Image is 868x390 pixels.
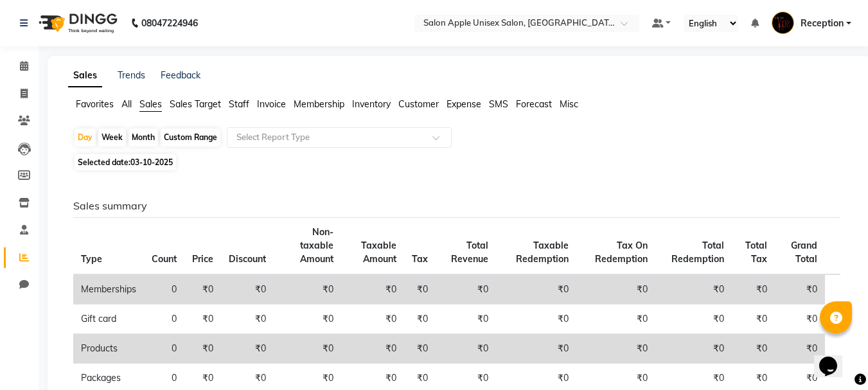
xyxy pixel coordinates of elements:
span: Inventory [352,98,391,110]
td: Products [73,334,144,364]
a: Sales [68,64,102,87]
td: ₹0 [436,334,496,364]
span: Count [152,253,177,265]
td: ₹0 [341,305,403,334]
td: ₹0 [184,334,221,364]
span: Invoice [257,98,286,110]
a: Trends [118,69,145,81]
iframe: chat widget [814,339,855,377]
td: Memberships [73,274,144,305]
td: ₹0 [576,274,655,305]
td: ₹0 [655,274,731,305]
td: ₹0 [341,274,403,305]
td: ₹0 [404,305,436,334]
td: ₹0 [775,274,824,305]
td: ₹0 [496,305,576,334]
td: ₹0 [404,274,436,305]
a: Feedback [161,69,200,81]
span: SMS [489,98,508,110]
td: ₹0 [221,305,274,334]
span: Tax [412,253,428,265]
div: Day [75,129,96,146]
td: ₹0 [576,305,655,334]
td: ₹0 [775,334,824,364]
span: Favorites [76,98,114,110]
span: Total Revenue [451,240,488,265]
td: ₹0 [436,274,496,305]
td: ₹0 [732,305,775,334]
td: ₹0 [496,274,576,305]
td: ₹0 [274,274,341,305]
img: Reception [772,12,794,34]
span: All [121,98,132,110]
img: logo [33,5,121,41]
td: 0 [144,274,184,305]
td: 0 [144,305,184,334]
span: Sales Target [170,98,221,110]
td: ₹0 [732,334,775,364]
td: ₹0 [655,334,731,364]
td: ₹0 [341,334,403,364]
span: 03-10-2025 [130,157,173,167]
td: ₹0 [436,305,496,334]
span: Reception [801,17,844,30]
td: ₹0 [655,305,731,334]
span: Staff [229,98,249,110]
span: Membership [294,98,344,110]
span: Taxable Redemption [516,240,569,265]
span: Tax On Redemption [595,240,648,265]
span: Type [81,253,102,265]
span: Customer [398,98,439,110]
span: Non-taxable Amount [300,226,333,265]
div: Month [128,129,158,146]
td: ₹0 [184,274,221,305]
div: Custom Range [161,129,220,146]
span: Price [192,253,213,265]
span: Expense [447,98,481,110]
td: ₹0 [496,334,576,364]
td: 0 [144,334,184,364]
td: ₹0 [184,305,221,334]
td: Gift card [73,305,144,334]
span: Sales [139,98,162,110]
span: Misc [560,98,578,110]
div: Week [98,129,126,146]
b: 08047224946 [141,5,198,41]
span: Selected date: [75,154,176,170]
span: Forecast [516,98,552,110]
h6: Sales summary [73,200,840,212]
span: Grand Total [791,240,817,265]
span: Taxable Amount [361,240,396,265]
td: ₹0 [274,305,341,334]
td: ₹0 [775,305,824,334]
td: ₹0 [576,334,655,364]
td: ₹0 [404,334,436,364]
span: Total Tax [745,240,767,265]
td: ₹0 [732,274,775,305]
td: ₹0 [274,334,341,364]
td: ₹0 [221,334,274,364]
span: Discount [229,253,266,265]
td: ₹0 [221,274,274,305]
